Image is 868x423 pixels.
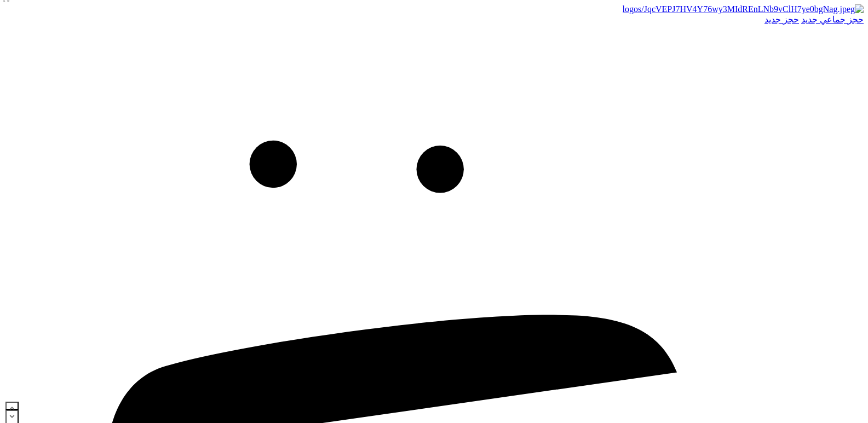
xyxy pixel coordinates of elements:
[849,32,864,42] a: الدعم الفني
[764,15,799,24] a: حجز جديد
[801,15,864,24] a: حجز جماعي جديد
[623,4,864,14] img: logos/JqcVEPJ7HV4Y76wy3MIdREnLNb9vClH7ye0bgNag.jpeg
[4,4,864,14] a: logos/JqcVEPJ7HV4Y76wy3MIdREnLNb9vClH7ye0bgNag.jpeg
[835,32,847,42] a: ملاحظات فريق العمل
